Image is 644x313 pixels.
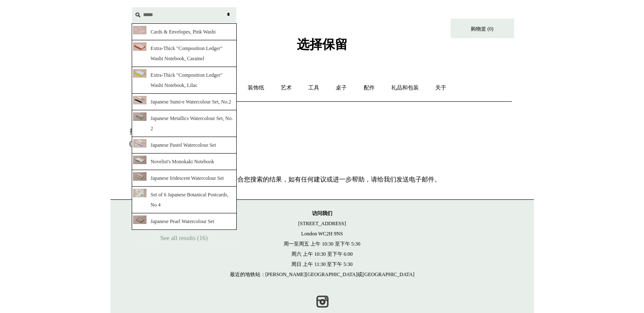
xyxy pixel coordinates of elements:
[364,84,375,91] font: 配件
[132,154,237,170] a: Novelist's Monokaki Notebook
[297,37,348,51] font: 选择保留
[130,140,160,148] font: 0 个结果
[291,261,352,267] font: 周日 上午 11:30 至下午 5:30
[133,26,146,34] img: CopyrightChoosingKeepingBS16333_thumb.jpg
[132,94,237,110] a: Japanese Sumi-e Watercolour Set, No.2
[133,139,146,148] img: CopyrightChoosingKeeping202207BS17165RT_thumb.jpg
[187,176,441,183] font: 遗憾的是，没有符合您搜索的结果，如有任何建议或进一步帮助，请给我们发送电子邮件。
[298,221,346,226] font: [STREET_ADDRESS]
[384,77,426,99] a: 礼品和包装
[133,215,146,224] img: Copyright_Choosing_Keeping_20170912_WB_11_RT_thumb.jpg
[132,110,237,137] a: Japanese Metallics Watercolour Set, No. 2
[471,26,493,32] font: 购物篮 (0)
[132,213,237,230] a: Japanese Pearl Watercolour Set
[133,189,146,197] img: Copyright_Choosing_Keeping13513_thumb.jpg
[291,251,353,257] font: 周六 上午 10:30 至下午 6:00
[132,170,237,187] a: Japanese Iridescent Watercolour Set
[301,77,327,99] a: 工具
[281,84,292,91] font: 艺术
[132,23,237,40] a: Cards & Envelopes, Pink Washi
[133,172,146,181] img: Copyright_Choosing_Keeping_20170912_WB_12221_thumb.jpg
[132,67,237,94] a: Extra-Thick "Composition Ledger" Washi Notebook, Lilac
[132,230,237,246] a: See all results (16)
[356,77,382,99] a: 配件
[391,84,419,91] font: 礼品和包装
[130,128,163,135] font: 搜索结果：
[301,231,343,237] font: London WC2H 9NS
[133,69,146,78] img: CopyrightChoosingKeepingBS2020071713217115RT_thumb.jpg
[133,156,146,164] img: ChoosingKeeping_Session_110248_thumb.jpg
[428,77,454,99] a: 关于
[451,19,514,38] a: 购物篮 (0)
[313,292,332,311] a: Instagram
[132,137,237,154] a: Japanese Pastel Watercolour Set
[132,187,237,213] a: Set of 6 Japanese Botanical Postcards, No 4
[308,84,319,91] font: 工具
[133,112,146,121] img: Copyright_Choosing_Keeping_20170912_WB_12223_thumb.jpg
[435,84,446,91] font: 关于
[133,96,146,104] img: CopyrightChoosingKeeping202207BS17164RT_thumb.jpg
[273,77,299,99] a: 艺术
[328,77,354,99] a: 桌子
[133,42,146,51] img: CopyrightChoosingKeepingBS2020071713017117RT_thumb.jpg
[312,210,332,216] font: 访问我们
[248,84,264,91] font: 装饰纸
[229,271,414,277] font: 最近的地铁站：[PERSON_NAME][GEOGRAPHIC_DATA]或[GEOGRAPHIC_DATA]
[284,241,360,247] font: 周一至周五 上午 10:30 至下午 5:30
[336,84,347,91] font: 桌子
[240,77,272,99] a: 装饰纸
[132,40,237,67] a: Extra-Thick "Composition Ledger" Washi Notebook, Caramel
[297,44,348,50] a: 选择保留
